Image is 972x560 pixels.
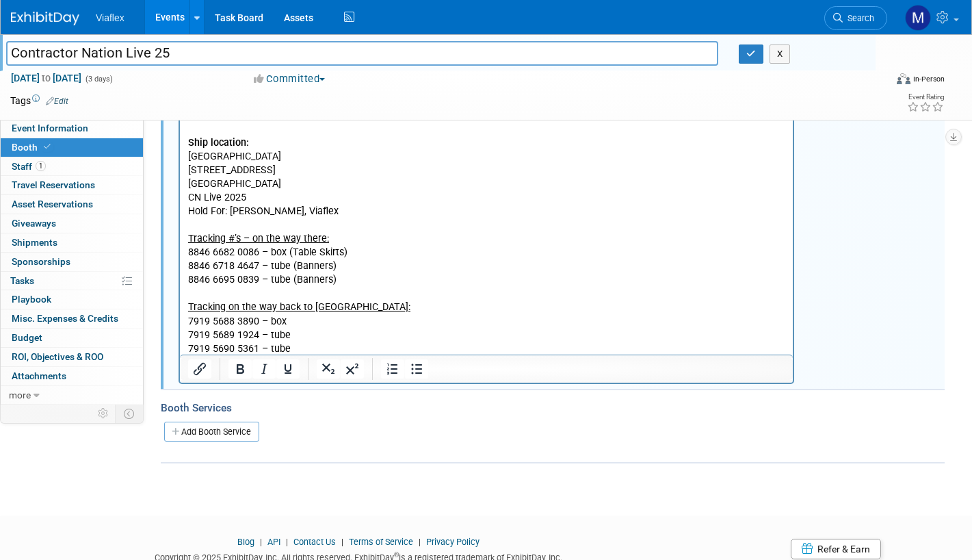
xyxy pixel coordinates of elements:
a: Giveaways [1,214,143,233]
a: more [1,386,143,405]
span: Sponsorships [12,256,70,267]
span: Playbook [12,294,51,305]
button: Superscript [341,359,364,379]
sup: ® [394,551,399,559]
span: to [40,73,53,84]
td: Tags [10,94,68,107]
span: Attachments [12,370,66,381]
img: Format-Inperson.png [897,73,910,84]
button: Underline [276,359,300,379]
a: Sponsorships [1,253,143,271]
span: Budget [12,332,42,343]
span: Viaflex [96,12,124,23]
span: Giveaways [12,218,56,229]
u: Tracking on the way back to [GEOGRAPHIC_DATA]: [8,267,231,279]
span: Event Information [12,123,88,133]
a: Asset Reservations [1,195,143,214]
button: Italic [252,359,276,379]
a: Travel Reservations [1,176,143,194]
span: | [257,537,265,547]
a: Booth [1,138,143,157]
a: Search [824,6,887,30]
b: Ship location: [8,103,69,114]
a: Terms of Service [349,537,413,547]
span: | [415,537,424,547]
p: Per [PERSON_NAME], we will send two pull up banners, two table skirts. Keeping message to generic... [8,5,605,322]
a: Edit [46,97,68,106]
span: Asset Reservations [12,199,93,209]
a: Tasks [1,272,143,290]
u: Tracking #’s – on the way there: [8,199,149,210]
span: | [338,537,347,547]
a: Event Information [1,119,143,138]
span: Travel Reservations [12,179,95,190]
body: Rich Text Area. Press ALT-0 for help. [8,5,606,322]
a: API [267,537,280,547]
div: In-Person [912,74,945,84]
iframe: Rich Text Area [180,34,793,355]
span: more [9,390,31,400]
span: | [283,537,291,547]
button: Committed [249,72,330,86]
button: Numbered list [381,359,404,379]
span: ROI, Objectives & ROO [12,351,103,362]
a: Add Booth Service [164,422,259,442]
td: Personalize Event Tab Strip [92,405,116,422]
button: Bold [228,359,252,379]
img: Megan Ringling [905,5,931,31]
div: Event Rating [907,94,944,101]
div: Booth Services [161,400,945,416]
div: Event Format [806,71,945,92]
button: Bullet list [405,359,428,379]
a: Blog [237,537,254,547]
a: Shipments [1,233,143,252]
a: Misc. Expenses & Credits [1,309,143,328]
img: ExhibitDay [11,12,79,25]
i: Booth reservation complete [44,143,51,151]
span: Tasks [10,275,34,286]
a: Staff1 [1,157,143,176]
td: Toggle Event Tabs [116,405,144,422]
a: Contact Us [293,537,336,547]
button: Subscript [317,359,340,379]
span: Misc. Expenses & Credits [12,313,118,324]
button: X [770,44,791,64]
span: 1 [36,161,46,171]
a: Playbook [1,290,143,309]
span: Search [843,13,874,23]
span: (3 days) [84,75,113,84]
a: Budget [1,329,143,347]
span: Staff [12,161,46,172]
span: [DATE] [DATE] [10,72,82,84]
button: Insert/edit link [188,359,211,379]
a: Privacy Policy [426,537,480,547]
a: Attachments [1,367,143,385]
a: ROI, Objectives & ROO [1,348,143,366]
a: Refer & Earn [791,539,881,559]
span: Shipments [12,237,57,248]
span: Booth [12,142,53,153]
